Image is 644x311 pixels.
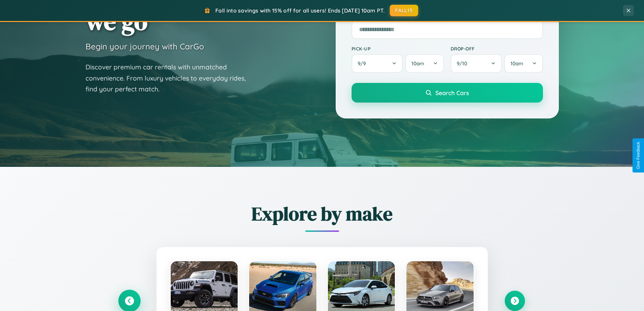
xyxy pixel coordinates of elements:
[352,46,444,51] label: Pick-up
[390,5,418,16] button: FALL15
[451,54,502,73] button: 9/10
[358,60,369,67] span: 9 / 9
[636,142,641,169] div: Give Feedback
[405,54,444,73] button: 10am
[215,7,385,14] span: Fall into savings with 15% off for all users! Ends [DATE] 10am PT.
[86,41,204,51] h3: Begin your journey with CarGo
[352,54,403,73] button: 9/9
[451,46,543,51] label: Drop-off
[352,83,543,103] button: Search Cars
[457,60,471,67] span: 9 / 10
[86,62,255,95] p: Discover premium car rentals with unmatched convenience. From luxury vehicles to everyday rides, ...
[510,60,523,67] span: 10am
[119,201,525,227] h2: Explore by make
[435,89,469,96] span: Search Cars
[411,60,424,67] span: 10am
[504,54,543,73] button: 10am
